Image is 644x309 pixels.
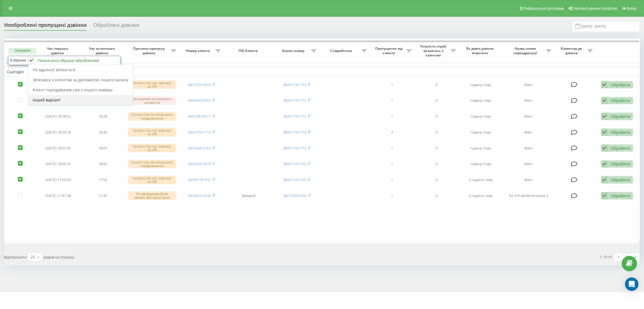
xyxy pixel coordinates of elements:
td: 1 [370,93,414,108]
td: 2 години тому [459,188,503,203]
td: 17:47 [80,188,125,203]
div: Обробити [611,98,630,103]
td: годину тому [459,141,503,156]
span: Налаштування профілю [574,6,617,11]
div: Обробити [611,146,630,151]
td: Main [503,77,554,92]
span: Вихід [627,6,636,11]
div: Усі менеджери були зайняті або недоступні [128,191,176,200]
td: Main [503,172,554,187]
a: 380443914079 [188,161,211,166]
td: 2 години тому [459,172,503,187]
span: Як довго дзвінок втрачено [463,46,498,55]
div: Скинуто під час навігації по IVR [128,144,176,152]
a: 380672551153 [188,130,211,135]
div: Обробити [611,161,630,167]
div: 1 - 8 з 8 [600,254,612,260]
div: Обробити [611,114,630,119]
div: 25 [30,254,35,260]
td: Main [503,141,554,156]
td: 0 [414,93,459,108]
span: Бізнес номер [277,49,311,53]
span: Реферальна програма [523,6,564,11]
a: 380735914656 [188,82,211,87]
span: Назва схеми переадресації [506,46,546,55]
span: Час першого дзвінка [41,46,76,55]
span: Пропущених від клієнта [372,46,406,55]
div: Обробити [611,82,630,87]
td: 18:07 [80,141,125,156]
td: [DATE] 17:53:53 [36,172,80,187]
td: 0 [414,188,459,203]
td: [DATE] 18:07:35 [36,141,80,156]
span: Відображати [4,255,27,260]
td: Main [503,109,554,124]
td: годину тому [459,93,503,108]
td: 0 [414,172,459,187]
div: 6 обрано [9,56,28,65]
span: Клієнт передзвонив сам з іншого номера [33,87,113,92]
td: 2 [370,125,414,140]
div: Обробити [611,177,630,182]
td: Валерій [223,188,274,203]
div: Менеджери не відповіли на дзвінок [128,96,176,105]
td: Main [503,125,554,140]
div: Обробити [611,130,630,135]
td: 0 [414,125,459,140]
td: 18:26 [80,125,125,140]
div: Скинуто під час вітального повідомлення [128,112,176,120]
div: Необроблені пропущені дзвінки [4,22,87,31]
td: годину тому [459,109,503,124]
td: 1 [370,109,414,124]
td: 0 [414,77,459,92]
a: 380671041753 [283,146,306,151]
span: рядків на сторінці [43,255,74,260]
div: Позначити обране обробленим [38,58,99,63]
div: Скинуто під час навігації по IVR [128,176,176,184]
span: Коментар до дзвінка [557,46,588,55]
a: 380671041753 [283,130,306,135]
td: 18:28 [80,109,125,124]
td: 1 [370,77,414,92]
div: Скинуто під час навігації по IVR [128,80,176,89]
td: [DATE] 18:05:55 [36,157,80,172]
span: Зв'язався з клієнтом за допомогою іншого каналу [33,77,128,82]
span: Час останнього дзвінка [85,46,120,55]
button: Скасувати [8,48,36,54]
td: [DATE] 18:26:18 [36,125,80,140]
div: Open Intercom Messenger [625,277,638,291]
span: Номер клієнта [182,49,216,53]
td: 0 [414,141,459,156]
td: 0 [414,157,459,172]
a: 380671041753 [283,98,306,103]
td: [DATE] 17:47:38 [36,188,80,203]
td: годину тому [459,125,503,140]
td: Main [503,157,554,172]
span: Кількість спроб зв'язатись з клієнтом [417,44,451,57]
span: Інший варіант [33,97,61,103]
span: Співробітник [322,49,362,53]
a: 1 [623,253,631,261]
td: for IVR worktime press 2 [503,188,554,203]
div: Обробити [611,193,630,198]
a: 380442512630 [188,193,211,198]
span: ПІБ Клієнта [229,49,269,53]
td: годину тому [459,77,503,92]
div: Скинуто під час вітального повідомлення [128,160,176,168]
div: Скинуто під час навігації по IVR [128,128,176,136]
td: Main [503,93,554,108]
a: 380671041753 [283,82,306,87]
a: 380671041753 [283,177,306,182]
a: 380671041753 [283,114,306,119]
a: 380739345334 [283,193,306,198]
a: 380678035011 [188,114,211,119]
span: Причина пропуску дзвінка [128,46,171,55]
td: 1 [370,157,414,172]
a: 380666479002 [188,98,211,103]
td: Сьогодні [4,68,640,76]
td: 1 [370,141,414,156]
td: 18:05 [80,157,125,172]
span: Не вдалося зв'язатися [33,67,75,72]
div: Оброблені дзвінки [93,22,139,31]
td: 1 [370,188,414,203]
